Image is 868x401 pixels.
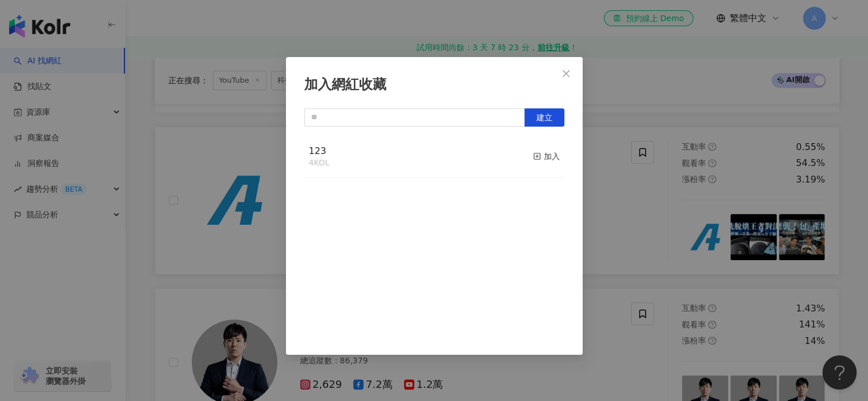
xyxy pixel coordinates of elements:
[536,113,552,122] span: 建立
[309,147,326,156] a: 123
[304,75,564,95] div: 加入網紅收藏
[155,127,839,274] a: KOL AvatarAddMaker 加點製造網紅類型：AI & 半導體·法政社會·食譜總追蹤數：84,0008.4萬找相似互動率question-circle0.55%觀看率question-...
[533,150,560,163] div: 加入
[309,157,329,169] div: 4 KOL
[562,69,571,78] span: close
[524,108,564,127] button: 建立
[533,145,560,169] button: 加入
[309,145,326,156] span: 123
[555,62,578,85] button: Close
